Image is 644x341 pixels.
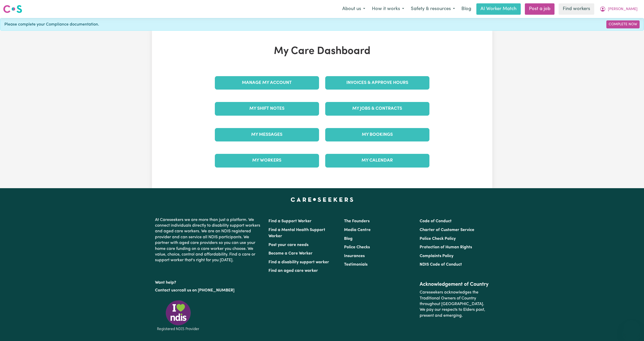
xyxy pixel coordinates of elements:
[155,215,262,265] p: At Careseekers we are more than just a platform. We connect individuals directly to disability su...
[608,6,638,12] span: [PERSON_NAME]
[215,154,319,167] a: My Workers
[606,20,640,28] a: Complete Now
[420,288,489,321] p: Careseekers acknowledges the Traditional Owners of Country throughout [GEOGRAPHIC_DATA]. We pay o...
[155,288,175,292] a: Contact us
[325,102,429,115] a: My Jobs & Contracts
[268,269,318,273] a: Find an aged care worker
[420,263,462,267] a: NDIS Code of Conduct
[155,286,262,295] p: or
[344,254,365,258] a: Insurances
[179,288,234,292] a: call us on [PHONE_NUMBER]
[155,278,262,286] p: Want help?
[344,237,353,241] a: Blog
[344,263,368,267] a: Testimonials
[525,3,555,15] a: Post a job
[215,102,319,115] a: My Shift Notes
[325,128,429,141] a: My Bookings
[268,251,313,256] a: Become a Care Worker
[155,299,201,332] img: Registered NDIS provider
[559,3,594,15] a: Find workers
[420,237,456,241] a: Police Check Policy
[268,260,329,264] a: Find a disability support worker
[325,76,429,90] a: Invoices & Approve Hours
[268,243,308,247] a: Post your care needs
[339,4,369,14] button: About us
[420,254,453,258] a: Complaints Policy
[3,3,22,15] a: Careseekers logo
[407,4,458,14] button: Safety & resources
[344,245,370,249] a: Police Checks
[215,128,319,141] a: My Messages
[4,21,99,28] span: Please complete your Compliance documentation.
[623,320,640,337] iframe: Button to launch messaging window, conversation in progress
[420,228,474,232] a: Charter of Customer Service
[420,245,472,249] a: Protection of Human Rights
[212,45,433,58] h1: My Care Dashboard
[369,4,407,14] button: How it works
[215,76,319,90] a: Manage My Account
[3,4,22,14] img: Careseekers logo
[476,3,521,15] a: AI Worker Match
[420,281,489,288] h2: Acknowledgement of Country
[420,219,452,223] a: Code of Conduct
[325,154,429,167] a: My Calendar
[344,219,370,223] a: The Founders
[458,3,474,15] a: Blog
[268,219,312,223] a: Find a Support Worker
[344,228,371,232] a: Media Centre
[291,197,353,202] a: Careseekers home page
[268,228,325,238] a: Find a Mental Health Support Worker
[596,4,641,14] button: My Account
